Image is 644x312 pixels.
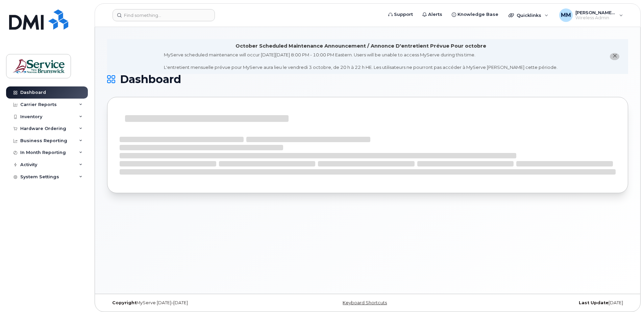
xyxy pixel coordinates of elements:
button: close notification [610,53,619,60]
strong: Copyright [112,300,137,305]
div: MyServe scheduled maintenance will occur [DATE][DATE] 8:00 PM - 10:00 PM Eastern. Users will be u... [164,52,558,71]
strong: Last Update [579,300,609,305]
span: Dashboard [120,74,181,84]
a: Keyboard Shortcuts [343,300,387,305]
div: [DATE] [454,300,628,306]
div: October Scheduled Maintenance Announcement / Annonce D'entretient Prévue Pour octobre [236,43,486,50]
div: MyServe [DATE]–[DATE] [107,300,281,306]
